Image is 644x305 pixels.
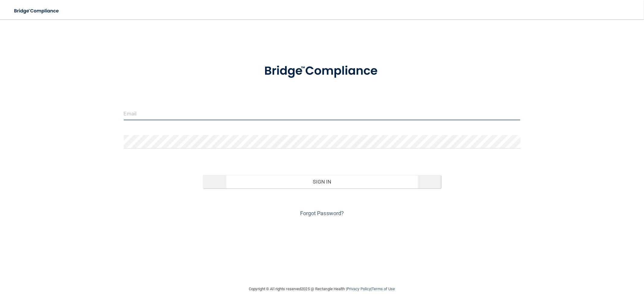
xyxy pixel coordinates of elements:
img: bridge_compliance_login_screen.278c3ca4.svg [252,55,392,87]
a: Forgot Password? [300,210,344,216]
img: bridge_compliance_login_screen.278c3ca4.svg [9,5,65,17]
div: Copyright © All rights reserved 2025 @ Rectangle Health | | [212,279,432,299]
input: Email [124,107,521,120]
a: Terms of Use [372,287,395,291]
a: Privacy Policy [347,287,371,291]
button: Sign In [203,175,441,188]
